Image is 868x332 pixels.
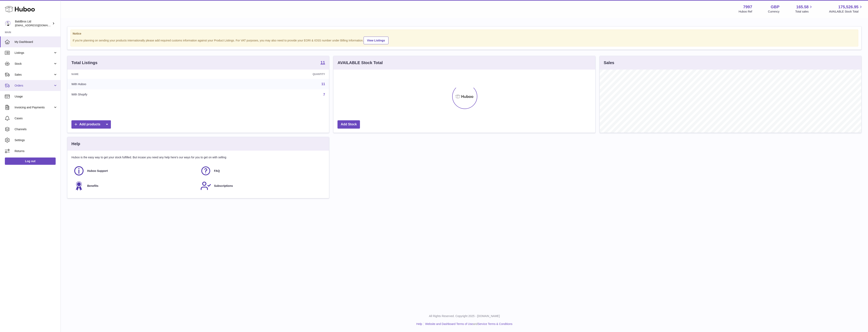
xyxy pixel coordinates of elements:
a: Help [416,322,422,326]
strong: GBP [771,4,779,10]
span: Returns [15,149,57,153]
span: Listings [15,51,53,55]
a: 175,526.95 AVAILABLE Stock Total [829,4,863,14]
span: Channels [15,127,57,131]
p: All Rights Reserved. Copyright 2025 - [DOMAIN_NAME] [64,314,865,318]
h3: Sales [604,60,614,66]
div: Currency [768,10,780,14]
p: Huboo is the easy way to get your stock fulfilled. But incase you need any help here's our ways f... [71,155,325,159]
span: Invoicing and Payments [15,106,53,109]
span: Settings [15,138,57,142]
span: [EMAIL_ADDRESS][DOMAIN_NAME] [15,24,59,27]
th: Name [67,70,208,79]
strong: Notice [73,32,856,36]
li: and [424,322,512,326]
td: With Huboo [67,79,208,89]
a: Benefits [73,180,196,191]
div: If you're planning on sending your products internationally please add required customs informati... [73,36,856,44]
a: Service Terms & Conditions [478,322,513,326]
span: Stock [15,62,53,66]
span: FAQ [214,169,220,173]
strong: 11 [320,60,325,64]
span: Cases [15,116,57,120]
th: Quantity [208,70,329,79]
h3: AVAILABLE Stock Total [337,60,383,66]
a: Huboo Support [73,165,196,176]
span: Subscriptions [214,184,233,188]
span: Benefits [87,184,98,188]
div: BaldBros Ltd [15,20,51,27]
a: 11 [320,60,325,65]
span: 175,526.95 [838,4,858,10]
a: Add products [71,120,111,129]
td: With Shopify [67,89,208,100]
span: Orders [15,84,53,88]
a: FAQ [200,165,323,176]
span: Sales [15,73,53,77]
a: Log out [5,158,56,165]
a: Add Stock [337,120,360,129]
div: Huboo Ref [739,10,752,14]
span: My Dashboard [15,40,57,44]
span: Huboo Support [87,169,108,173]
a: View Listings [364,37,388,44]
a: Website and Dashboard Terms of Use [425,322,473,326]
h3: Help [71,141,80,147]
strong: 7997 [743,4,752,10]
span: AVAILABLE Stock Total [829,10,863,14]
h3: Total Listings [71,60,98,66]
a: 11 [322,82,325,86]
a: 7 [323,93,325,96]
a: Subscriptions [200,180,323,191]
img: internalAdmin-7997@internal.huboo.com [5,20,11,26]
span: Total sales [795,10,813,14]
span: 165.58 [796,4,809,10]
span: Usage [15,95,57,98]
a: 165.58 Total sales [795,4,813,14]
